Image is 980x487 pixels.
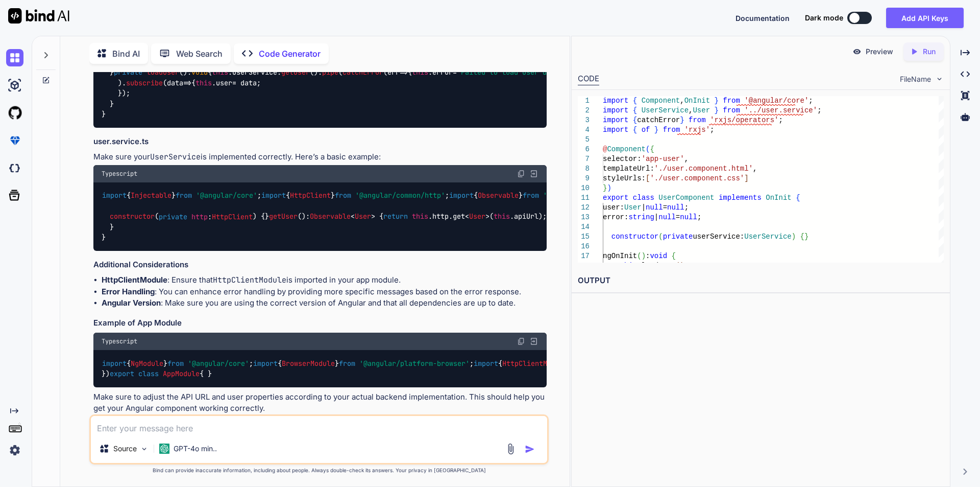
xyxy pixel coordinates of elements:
img: chat [6,49,23,66]
p: Source [113,444,137,454]
span: .loadUser [637,262,676,270]
span: { [796,194,800,202]
span: 'app-user' [641,155,684,163]
span: 'rxjs/operators' [710,116,778,124]
span: , [684,155,688,163]
div: 1 [578,96,590,106]
span: constructor [110,212,155,221]
span: Typescript [102,170,137,178]
span: { [671,252,675,260]
span: ( [658,233,663,241]
span: UserService [744,233,791,241]
span: , [753,165,757,173]
div: CODE [578,73,599,85]
span: ] [744,174,748,182]
span: void [650,252,667,260]
span: import [603,106,628,114]
span: getUser [281,68,310,77]
span: User [355,212,371,221]
span: null [680,213,697,221]
img: icon [525,444,535,454]
span: ( [675,262,679,270]
li: : Make sure you are using the correct version of Angular and that all dependencies are up to date. [102,297,547,309]
span: import [102,191,127,200]
span: this [412,68,428,77]
span: class [632,194,654,202]
span: this [195,78,212,87]
img: githubLight [6,104,23,122]
img: preview [852,47,862,56]
span: import [261,191,286,200]
div: 15 [578,232,590,242]
span: : [159,212,253,221]
span: ; [684,262,688,270]
span: null [667,203,684,212]
span: string [628,213,654,221]
span: ) [791,233,795,241]
strong: Angular Version [102,298,161,308]
img: ai-studio [6,77,23,94]
span: } [654,126,658,134]
img: Bind AI [8,8,69,24]
strong: Error Handling [102,287,155,296]
div: 9 [578,174,590,183]
div: 5 [578,135,590,145]
img: Open in Browser [529,337,538,346]
span: UserComponent [658,194,714,202]
span: } [714,97,718,105]
span: './user.component.html' [654,165,752,173]
code: HttpClientModule [213,275,286,285]
span: of [641,126,650,134]
span: } [603,184,607,192]
span: ; [817,106,821,114]
span: from [167,359,184,368]
span: | [654,213,658,221]
p: Make sure your is implemented correctly. Here’s a basic example: [93,151,547,163]
div: 11 [578,193,590,203]
span: from [723,97,740,105]
span: return [383,212,408,221]
span: User [469,212,485,221]
span: class [138,369,159,379]
img: GPT-4o mini [159,444,169,454]
span: catchError [342,68,383,77]
span: } [714,106,718,114]
span: from [335,191,351,200]
span: @ [603,145,607,153]
span: null [658,213,676,221]
span: this [412,212,428,221]
span: http [432,212,449,221]
span: [ [646,174,650,182]
span: } [680,116,684,124]
span: Dark mode [805,13,843,23]
span: void [191,68,208,77]
span: catchError [637,116,680,124]
span: pipe [322,68,338,77]
span: data [167,78,183,87]
span: { [650,145,654,153]
span: Observable [478,191,519,200]
h2: OUTPUT [572,269,950,293]
span: ( [646,145,650,153]
span: from [523,191,539,200]
div: 17 [578,251,590,261]
p: Code Generator [259,48,321,60]
p: Web Search [176,48,223,60]
div: 10 [578,183,590,193]
span: } [804,233,808,241]
span: apiUrl [514,212,538,221]
span: HttpClientModule [502,359,568,368]
span: import [603,97,628,105]
h3: user.service.ts [93,136,547,148]
span: Injectable [131,191,171,200]
span: import [474,359,498,368]
span: from [339,359,355,368]
span: user [216,78,232,87]
span: ) [680,262,684,270]
span: '@angular/core' [196,191,257,200]
span: import [102,359,127,368]
li: : You can enhance error handling by providing more specific messages based on the error response. [102,286,547,298]
span: '@angular/core' [744,97,808,105]
span: Documentation [736,14,790,22]
button: Documentation [736,13,790,24]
